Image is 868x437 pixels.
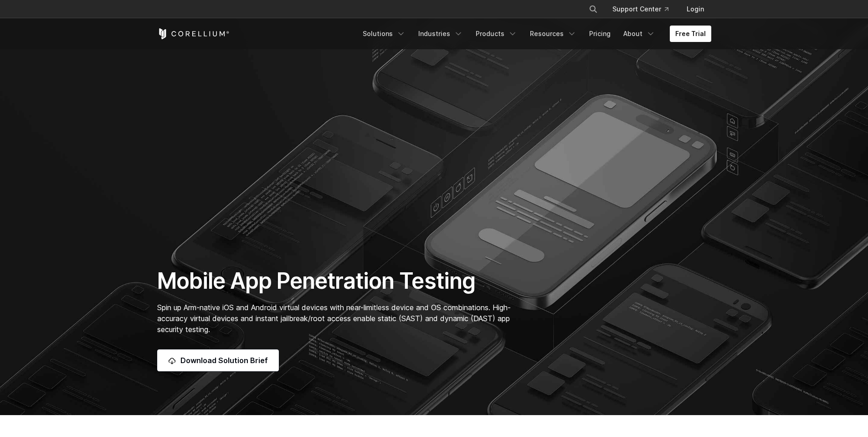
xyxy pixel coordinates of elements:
[470,26,523,42] a: Products
[585,1,601,17] button: Search
[357,26,411,42] a: Solutions
[578,1,711,17] div: Navigation Menu
[618,26,661,42] a: About
[157,267,520,295] h1: Mobile App Penetration Testing
[524,26,582,42] a: Resources
[157,28,230,39] a: Corellium Home
[605,1,676,17] a: Support Center
[180,355,268,366] span: Download Solution Brief
[679,1,711,17] a: Login
[357,26,711,42] div: Navigation Menu
[157,303,511,334] span: Spin up Arm-native iOS and Android virtual devices with near-limitless device and OS combinations...
[670,26,711,42] a: Free Trial
[157,349,279,371] a: Download Solution Brief
[584,26,616,42] a: Pricing
[413,26,468,42] a: Industries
